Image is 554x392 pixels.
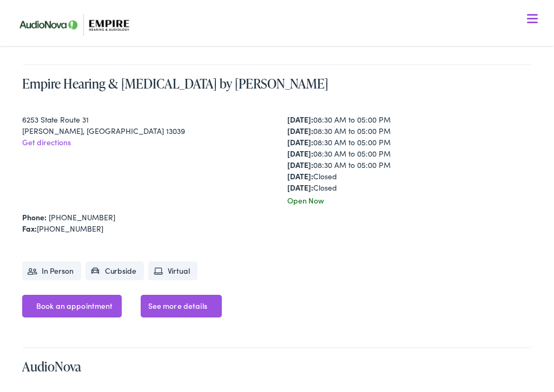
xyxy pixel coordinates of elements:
strong: Fax: [22,223,37,234]
div: Open Now [287,195,532,206]
div: 6253 State Route 31 [22,114,267,125]
strong: [DATE]: [287,171,313,181]
div: [PHONE_NUMBER] [22,223,532,234]
strong: [DATE]: [287,159,313,170]
li: Curbside [85,261,144,280]
a: AudioNova [22,357,81,375]
a: Book an appointment [22,295,122,317]
a: Get directions [22,137,71,147]
a: Empire Hearing & [MEDICAL_DATA] by [PERSON_NAME] [22,75,328,92]
strong: [DATE]: [287,182,313,193]
a: See more details [141,295,222,317]
a: What We Offer [19,43,543,66]
strong: [DATE]: [287,125,313,136]
strong: Phone: [22,212,47,222]
strong: [DATE]: [287,137,313,147]
strong: [DATE]: [287,114,313,125]
strong: [DATE]: [287,148,313,159]
li: In Person [22,261,81,280]
div: 08:30 AM to 05:00 PM 08:30 AM to 05:00 PM 08:30 AM to 05:00 PM 08:30 AM to 05:00 PM 08:30 AM to 0... [287,114,532,193]
li: Virtual [148,261,197,280]
a: [PHONE_NUMBER] [49,212,115,222]
div: [PERSON_NAME], [GEOGRAPHIC_DATA] 13039 [22,125,267,137]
